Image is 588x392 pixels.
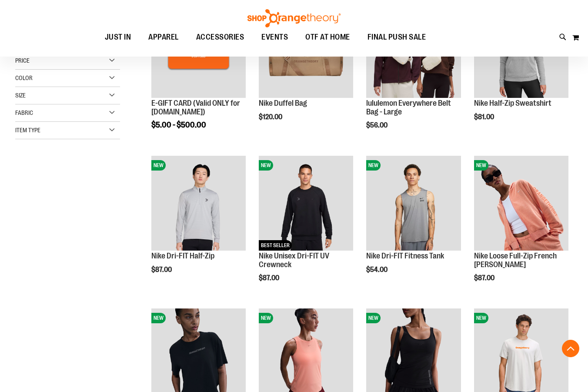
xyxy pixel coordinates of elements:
span: NEW [474,160,488,171]
a: Nike Duffel Bag [259,99,307,107]
button: Back To Top [562,340,579,357]
a: Nike Loose Full-Zip French Terry HoodieNEW [474,156,568,251]
span: JUST IN [105,27,131,47]
span: $87.00 [151,266,173,274]
a: EVENTS [253,27,297,47]
div: product [254,151,357,304]
a: E-GIFT CARD (Valid ONLY for [DOMAIN_NAME]) [151,99,240,116]
span: NEW [474,313,488,323]
span: $87.00 [259,274,281,282]
span: $81.00 [474,113,495,121]
span: $87.00 [474,274,496,282]
a: JUST IN [96,27,140,47]
img: Nike Loose Full-Zip French Terry Hoodie [474,156,568,250]
a: Nike Dri-FIT Half-Zip [151,251,214,260]
span: $54.00 [366,266,389,274]
a: Nike Unisex Dri-FIT UV Crewneck [259,251,329,269]
span: ACCESSORIES [196,27,244,47]
span: Fabric [15,109,33,116]
span: Price [15,57,30,64]
a: Nike Loose Full-Zip French [PERSON_NAME] [474,251,557,269]
span: Item Type [15,127,40,134]
div: product [147,151,250,295]
a: lululemon Everywhere Belt Bag - Large [366,99,451,116]
span: Size [15,92,26,99]
span: NEW [259,160,273,171]
span: $120.00 [259,113,284,121]
a: Nike Dri-FIT Half-ZipNEW [151,156,246,251]
a: APPAREL [140,27,187,47]
span: NEW [151,160,166,171]
span: $56.00 [366,121,389,129]
span: NEW [151,313,166,323]
div: product [470,151,573,304]
span: BEST SELLER [259,240,292,251]
img: Nike Unisex Dri-FIT UV Crewneck [259,156,353,250]
img: Nike Dri-FIT Half-Zip [151,156,246,250]
span: NEW [259,313,273,323]
img: Nike Dri-FIT Fitness Tank [366,156,461,250]
div: product [362,151,465,295]
img: Shop Orangetheory [246,9,342,27]
span: FINAL PUSH SALE [367,27,426,47]
a: OTF AT HOME [297,27,359,47]
a: Nike Half-Zip Sweatshirt [474,99,551,107]
a: Nike Dri-FIT Fitness Tank [366,251,444,260]
span: Color [15,74,33,81]
span: NEW [366,313,381,323]
span: EVENTS [261,27,288,47]
span: APPAREL [148,27,179,47]
span: OTF AT HOME [305,27,350,47]
a: Nike Dri-FIT Fitness TankNEW [366,156,461,251]
a: Nike Unisex Dri-FIT UV CrewneckNEWBEST SELLER [259,156,353,251]
span: NEW [366,160,381,171]
a: FINAL PUSH SALE [359,27,435,47]
a: ACCESSORIES [187,27,253,47]
span: $5.00 - $500.00 [151,121,206,129]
